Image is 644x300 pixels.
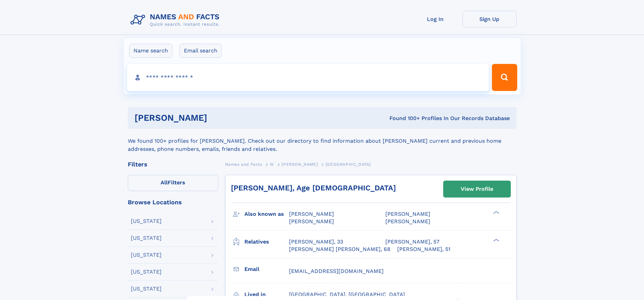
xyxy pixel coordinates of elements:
[462,11,517,27] a: Sign Up
[397,246,450,253] a: [PERSON_NAME], 51
[131,252,162,258] div: [US_STATE]
[128,161,218,167] div: Filters
[128,199,218,205] div: Browse Locations
[298,115,510,122] div: Found 100+ Profiles In Our Records Database
[244,236,289,248] h3: Relatives
[131,269,162,275] div: [US_STATE]
[270,162,274,167] span: W
[127,64,489,91] input: search input
[128,11,225,29] img: Logo Names and Facts
[444,181,510,197] a: View Profile
[128,175,218,191] label: Filters
[289,268,384,274] span: [EMAIL_ADDRESS][DOMAIN_NAME]
[131,286,162,292] div: [US_STATE]
[244,208,289,220] h3: Also known as
[282,162,318,167] span: [PERSON_NAME]
[326,162,371,167] span: [GEOGRAPHIC_DATA]
[270,160,274,168] a: W
[282,160,318,168] a: [PERSON_NAME]
[492,64,517,91] button: Search Button
[289,246,390,253] a: [PERSON_NAME] [PERSON_NAME], 68
[492,210,500,215] div: ❯
[244,263,289,275] h3: Email
[385,238,439,246] a: [PERSON_NAME], 57
[225,160,262,168] a: Names and Facts
[408,11,462,27] a: Log In
[289,218,334,225] span: [PERSON_NAME]
[492,238,500,242] div: ❯
[385,211,430,217] span: [PERSON_NAME]
[161,179,168,186] span: All
[289,211,334,217] span: [PERSON_NAME]
[135,114,299,122] h1: [PERSON_NAME]
[180,44,222,58] label: Email search
[461,181,493,197] div: View Profile
[231,184,396,192] a: [PERSON_NAME], Age [DEMOGRAPHIC_DATA]
[128,129,517,153] div: We found 100+ profiles for [PERSON_NAME]. Check out our directory to find information about [PERS...
[385,218,430,225] span: [PERSON_NAME]
[289,291,405,298] span: [GEOGRAPHIC_DATA], [GEOGRAPHIC_DATA]
[129,44,172,58] label: Name search
[289,238,343,246] a: [PERSON_NAME], 33
[131,218,162,224] div: [US_STATE]
[131,235,162,241] div: [US_STATE]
